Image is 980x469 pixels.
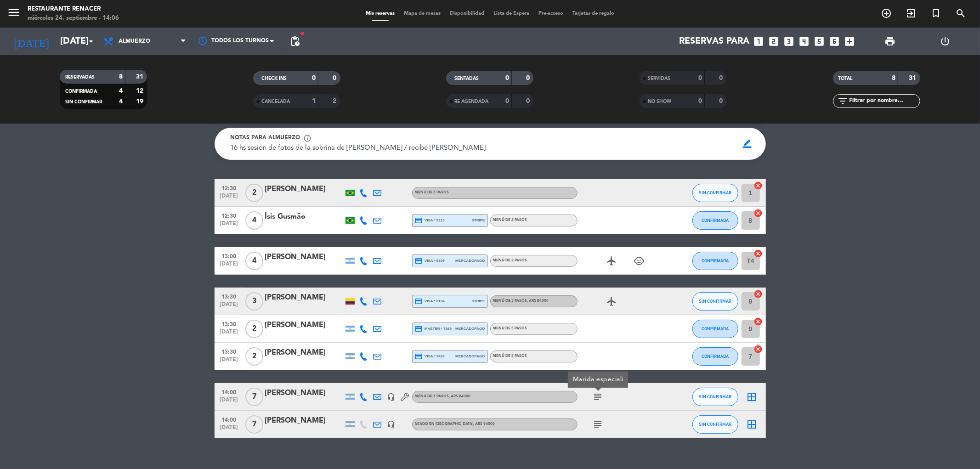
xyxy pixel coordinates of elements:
[754,317,763,326] i: cancel
[692,388,738,406] button: SIN CONFIRMAR
[7,6,21,23] button: menu
[702,326,729,331] span: CONFIRMADA
[218,193,241,203] span: [DATE]
[754,345,763,354] i: cancel
[493,327,527,330] span: MENÚ DE 5 PASOS
[218,210,241,220] span: 12:30
[261,76,287,81] span: CHECK INS
[738,135,756,153] span: border_color
[415,216,423,225] i: credit_card
[28,5,119,14] div: Restaurante Renacer
[747,391,758,402] i: border_all
[698,98,702,104] strong: 0
[692,320,738,338] button: CONFIRMADA
[454,76,479,81] span: SENTADAS
[312,75,316,81] strong: 0
[768,35,780,47] i: looks_two
[892,75,895,81] strong: 8
[719,98,725,104] strong: 0
[415,352,445,361] span: visa * 7426
[65,75,95,79] span: RESERVADAS
[606,255,617,266] i: airplanemode_active
[415,352,423,361] i: credit_card
[218,356,241,367] span: [DATE]
[906,8,917,19] i: exit_to_app
[289,36,300,47] span: pending_actions
[28,14,119,23] div: miércoles 24. septiembre - 14:06
[265,415,343,427] div: [PERSON_NAME]
[634,255,645,266] i: child_care
[265,387,343,399] div: [PERSON_NAME]
[699,422,731,427] span: SIN CONFIRMAR
[218,250,241,261] span: 13:00
[415,297,445,305] span: visa * 0194
[606,296,617,307] i: airplanemode_active
[218,301,241,312] span: [DATE]
[474,422,495,426] span: , ARS 94500
[415,325,423,333] i: credit_card
[829,35,841,47] i: looks_6
[265,251,343,263] div: [PERSON_NAME]
[136,98,145,105] strong: 19
[218,329,241,339] span: [DATE]
[415,257,445,265] span: visa * 9309
[265,319,343,331] div: [PERSON_NAME]
[245,252,263,270] span: 4
[909,75,918,81] strong: 31
[838,96,849,107] i: filter_list
[692,292,738,311] button: SIN CONFIRMAR
[265,211,343,223] div: Ísis Gusmão
[799,35,810,47] i: looks_4
[472,298,485,304] span: stripe
[415,422,495,426] span: ASADO EN [GEOGRAPHIC_DATA]
[699,190,731,195] span: SIN CONFIRMAR
[7,6,21,19] i: menu
[593,419,604,430] i: subject
[454,99,488,104] span: RE AGENDADA
[493,259,527,262] span: MENÚ DE 2 PASOS
[814,35,826,47] i: looks_5
[455,353,485,359] span: mercadopago
[65,100,102,104] span: SIN CONFIRMAR
[218,397,241,407] span: [DATE]
[692,415,738,434] button: SIN CONFIRMAR
[245,415,263,434] span: 7
[526,98,532,104] strong: 0
[218,261,241,271] span: [DATE]
[119,88,123,94] strong: 4
[231,145,486,152] span: 16 hs sesion de fotos de la sobrina de [PERSON_NAME] / recibe [PERSON_NAME]
[265,183,343,195] div: [PERSON_NAME]
[312,98,316,104] strong: 1
[415,191,449,194] span: MENÚ DE 3 PASOS
[505,75,509,81] strong: 0
[572,375,623,384] div: Marida especiali
[399,11,445,16] span: Mapa de mesas
[119,98,123,105] strong: 4
[754,249,763,258] i: cancel
[218,346,241,356] span: 13:30
[692,347,738,366] button: CONFIRMADA
[692,211,738,230] button: CONFIRMADA
[445,11,489,16] span: Disponibilidad
[918,28,973,55] div: LOG OUT
[136,73,145,80] strong: 31
[754,181,763,190] i: cancel
[680,36,750,47] span: Reservas para
[702,354,729,359] span: CONFIRMADA
[493,218,527,222] span: MENÚ DE 2 PASOS
[361,11,399,16] span: Mis reservas
[493,299,549,303] span: MENÚ DE 3 PASOS
[119,73,123,80] strong: 8
[265,347,343,359] div: [PERSON_NAME]
[930,8,941,19] i: turned_in_not
[218,414,241,424] span: 14:00
[702,218,729,223] span: CONFIRMADA
[699,394,731,399] span: SIN CONFIRMAR
[593,391,604,402] i: subject
[7,31,56,51] i: [DATE]
[245,184,263,202] span: 2
[261,99,290,104] span: CANCELADA
[333,75,338,81] strong: 0
[415,325,452,333] span: master * 7689
[218,424,241,435] span: [DATE]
